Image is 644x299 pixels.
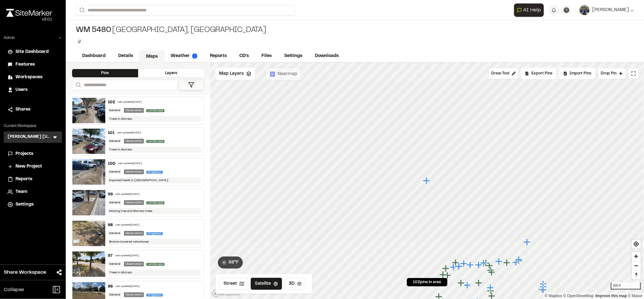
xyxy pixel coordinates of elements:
[515,257,524,265] div: Map marker
[569,71,591,76] span: Import Pins
[632,252,641,261] button: Zoom in
[6,17,52,22] div: Oh geez...please don't...
[108,222,113,228] div: 98
[8,61,58,68] a: Features
[146,201,164,204] span: Landscape
[76,5,87,16] button: Search
[146,232,163,235] span: Irrigation
[124,108,144,113] div: Observation
[460,260,469,268] div: Map marker
[72,251,105,277] img: file
[521,68,556,79] div: No pins available to export
[495,258,504,266] div: Map marker
[467,261,475,269] div: Map marker
[15,48,49,55] span: Site Dashboard
[423,177,431,185] div: Map marker
[124,292,144,297] div: Observation
[124,169,144,174] div: Observation
[108,192,113,197] div: 99
[72,221,105,246] img: file
[72,80,83,90] button: Search
[8,150,58,157] a: Projects
[124,231,144,236] div: Observation
[72,98,105,123] img: file
[108,147,201,153] div: Trees in distress
[8,163,58,170] a: New Project
[15,61,35,68] span: Features
[266,68,301,80] button: Nearmap
[108,270,201,276] div: Trees in distress
[487,284,495,292] div: Map marker
[146,171,163,174] span: Irrigation
[164,50,204,62] a: Weather
[512,258,521,267] div: Map marker
[124,262,144,266] div: Observation
[146,263,164,266] span: Landscape
[8,106,58,113] a: Shares
[540,283,548,291] div: Map marker
[4,35,15,41] p: Admin
[8,86,58,93] a: Users
[108,262,121,266] div: General
[146,109,164,112] span: Landscape
[278,71,297,78] span: Nearmap
[8,176,58,183] a: Reports
[444,271,452,280] div: Map marker
[108,208,201,214] div: Missing tree and distress trees
[72,129,105,154] img: file
[72,190,105,215] img: file
[108,292,121,297] div: General
[632,270,641,279] span: Reset bearing to north
[611,283,641,289] div: 300 ft
[545,294,562,298] a: Mapbox
[580,5,634,15] button: [PERSON_NAME]
[108,231,121,236] div: General
[628,294,642,298] a: Maxar
[139,51,164,63] a: Maps
[455,263,463,271] div: Map marker
[488,268,496,277] div: Map marker
[539,285,547,294] div: Map marker
[4,286,24,294] span: Collapse
[15,176,32,183] span: Reports
[440,279,449,287] div: Map marker
[442,264,451,273] div: Map marker
[115,254,139,258] div: Last updated [DATE]
[503,259,512,267] div: Map marker
[450,263,458,271] div: Map marker
[76,25,266,35] div: [GEOGRAPHIC_DATA], [GEOGRAPHIC_DATA]
[204,50,233,62] a: Reports
[632,261,641,270] button: Zoom out
[487,287,495,295] div: Map marker
[146,294,163,296] span: Irrigation
[457,279,466,287] div: Map marker
[4,123,62,129] p: Current Workspace
[108,239,201,245] div: Broken/covered valve boxes
[219,278,248,290] button: Street
[514,3,546,17] div: Open AI Assistant
[118,100,142,104] div: Last updated [DATE]
[8,134,52,140] h3: [PERSON_NAME] [US_STATE]
[486,262,494,270] div: Map marker
[118,162,142,166] div: Last updated [DATE]
[285,278,306,290] button: 3D
[8,74,58,81] a: Workspaces
[464,281,472,289] div: Map marker
[514,3,544,17] button: Open AI Assistant
[15,74,42,81] span: Workspaces
[108,284,113,289] div: 96
[219,70,244,77] span: Map Layers
[72,159,105,185] img: file
[480,259,488,267] div: Map marker
[76,50,112,62] a: Dashboard
[108,253,113,259] div: 97
[255,50,278,62] a: Files
[192,54,197,59] img: precipai.png
[270,72,275,77] img: Nearmap
[632,239,641,249] button: Find my location
[112,50,139,62] a: Details
[601,71,616,76] span: Drop Pin
[488,68,518,79] button: Draw Tool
